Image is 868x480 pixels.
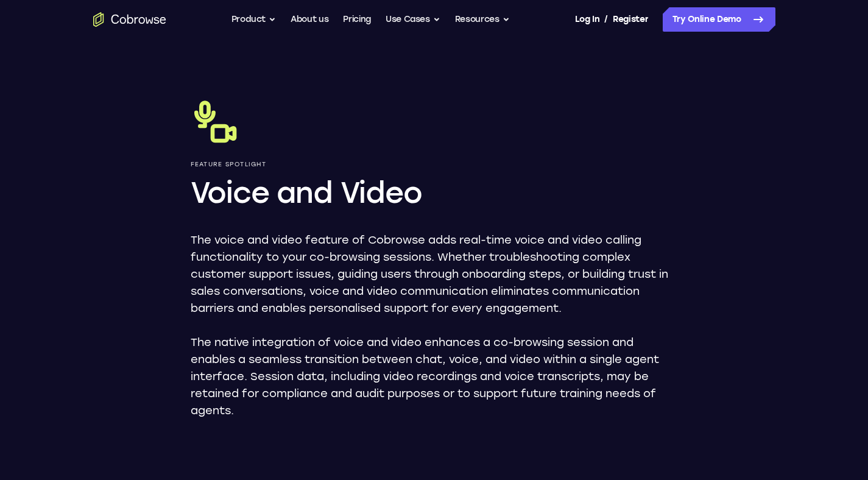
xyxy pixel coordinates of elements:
[455,7,510,32] button: Resources
[386,7,440,32] button: Use Cases
[575,7,599,32] a: Log In
[93,12,166,27] a: Go to the home page
[604,12,608,27] span: /
[191,161,678,168] p: Feature Spotlight
[613,7,648,32] a: Register
[663,7,775,32] a: Try Online Demo
[231,7,277,32] button: Product
[191,173,678,212] h1: Voice and Video
[191,97,239,146] img: Voice and Video
[343,7,371,32] a: Pricing
[191,334,678,419] p: The native integration of voice and video enhances a co-browsing session and enables a seamless t...
[291,7,328,32] a: About us
[191,231,678,317] p: The voice and video feature of Cobrowse adds real-time voice and video calling functionality to y...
